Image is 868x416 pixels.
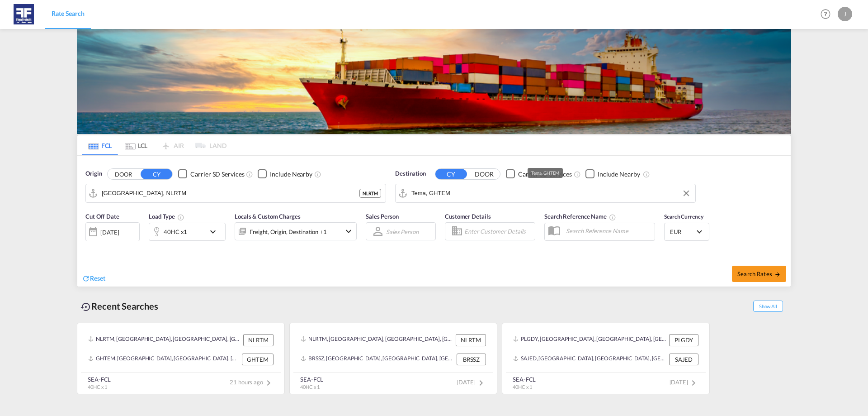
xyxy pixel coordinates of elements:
md-input-container: Tema, GHTEM [396,184,695,202]
div: Carrier SD Services [190,170,244,179]
div: [DATE] [100,228,119,236]
md-tab-item: FCL [82,135,118,155]
button: DOOR [468,169,500,179]
div: SEA-FCL [513,375,536,383]
span: 40HC x 1 [300,384,320,390]
span: [DATE] [457,378,486,386]
img: LCL+%26+FCL+BACKGROUND.png [77,29,791,134]
md-icon: icon-chevron-right [263,378,274,388]
md-icon: icon-information-outline [177,214,184,221]
md-icon: Unchecked: Ignores neighbouring ports when fetching rates.Checked : Includes neighbouring ports w... [643,171,650,178]
span: Load Type [149,213,184,220]
button: CY [141,169,172,179]
input: Search by Port [411,186,691,200]
div: NLRTM [456,334,486,346]
div: PLGDY [669,334,698,346]
div: Origin DOOR CY Checkbox No InkUnchecked: Search for CY (Container Yard) services for all selected... [77,156,791,287]
span: Search Reference Name [544,213,616,220]
span: Search Rates [737,270,781,277]
div: Freight Origin Destination Factory Stuffingicon-chevron-down [235,222,357,240]
md-tab-item: LCL [118,135,154,155]
md-icon: icon-refresh [82,274,90,282]
span: 21 hours ago [230,378,274,386]
md-icon: Your search will be saved by the below given name [609,214,616,221]
md-select: Select Currency: € EUREuro [669,225,704,238]
span: Destination [395,169,426,178]
md-checkbox: Checkbox No Ink [506,169,572,179]
div: BRSSZ, Santos, Brazil, South America, Americas [301,354,454,365]
input: Search Reference Name [561,224,655,238]
span: Show All [753,301,783,312]
div: NLRTM [359,189,381,198]
div: SEA-FCL [300,375,323,383]
input: Search by Port [102,186,359,200]
span: EUR [670,228,695,236]
span: Search Currency [664,213,703,220]
span: Rate Search [52,10,85,17]
span: Locals & Custom Charges [235,213,301,220]
button: Clear Input [679,186,693,200]
span: [DATE] [670,378,699,386]
div: Include Nearby [598,170,640,179]
md-select: Sales Person [385,225,420,238]
span: Cut Off Date [85,213,119,220]
div: SAJED [669,354,698,365]
div: [DATE] [85,222,140,241]
md-checkbox: Checkbox No Ink [258,169,312,179]
div: Help [818,6,838,23]
md-icon: Unchecked: Search for CY (Container Yard) services for all selected carriers.Checked : Search for... [246,171,253,178]
input: Enter Customer Details [464,225,532,238]
div: Freight Origin Destination Factory Stuffing [250,225,327,238]
md-icon: icon-chevron-down [208,226,223,237]
span: Customer Details [445,213,491,220]
div: 40HC x1 [164,225,187,238]
md-checkbox: Checkbox No Ink [178,169,244,179]
div: NLRTM [243,334,274,346]
div: Tema, GHTEM [531,168,559,178]
recent-search-card: NLRTM, [GEOGRAPHIC_DATA], [GEOGRAPHIC_DATA], [GEOGRAPHIC_DATA], [GEOGRAPHIC_DATA] NLRTMBRSSZ, [GE... [289,323,497,394]
md-input-container: Rotterdam, NLRTM [86,184,386,202]
div: 40HC x1icon-chevron-down [149,223,226,241]
span: Origin [85,169,102,178]
md-icon: icon-chevron-right [688,378,699,388]
div: GHTEM, Tema, Ghana, Western Africa, Africa [88,354,240,365]
div: NLRTM, Rotterdam, Netherlands, Western Europe, Europe [301,334,453,346]
span: Help [818,6,833,22]
md-icon: icon-chevron-down [343,226,354,237]
span: Sales Person [366,213,399,220]
span: Reset [90,274,105,282]
md-checkbox: Checkbox No Ink [585,169,640,179]
div: GHTEM [242,354,274,365]
md-icon: icon-backup-restore [80,301,91,312]
button: DOOR [108,169,139,179]
div: J [838,7,852,21]
button: CY [435,169,467,179]
md-icon: icon-chevron-right [476,378,486,388]
div: SEA-FCL [88,375,111,383]
md-pagination-wrapper: Use the left and right arrow keys to navigate between tabs [82,135,226,155]
div: BRSSZ [457,354,486,365]
md-icon: icon-arrow-right [774,271,781,277]
div: icon-refreshReset [82,274,105,284]
div: Include Nearby [270,170,312,179]
div: Carrier SD Services [518,170,572,179]
recent-search-card: NLRTM, [GEOGRAPHIC_DATA], [GEOGRAPHIC_DATA], [GEOGRAPHIC_DATA], [GEOGRAPHIC_DATA] NLRTMGHTEM, [GE... [77,323,285,394]
recent-search-card: PLGDY, [GEOGRAPHIC_DATA], [GEOGRAPHIC_DATA], [GEOGRAPHIC_DATA] , [GEOGRAPHIC_DATA] PLGDYSAJED, [G... [502,323,710,394]
div: NLRTM, Rotterdam, Netherlands, Western Europe, Europe [88,334,241,346]
button: Search Ratesicon-arrow-right [732,266,786,282]
img: c5c165f09e5811eeb82c377d2fa6103f.JPG [14,4,34,24]
div: Recent Searches [77,296,162,316]
div: PLGDY, Gdynia, Poland, Eastern Europe , Europe [513,334,667,346]
md-datepicker: Select [85,240,92,253]
md-icon: Unchecked: Ignores neighbouring ports when fetching rates.Checked : Includes neighbouring ports w... [314,171,321,178]
md-icon: Unchecked: Search for CY (Container Yard) services for all selected carriers.Checked : Search for... [574,171,581,178]
span: 40HC x 1 [88,384,107,390]
span: 40HC x 1 [513,384,532,390]
div: SAJED, Jeddah, Saudi Arabia, Middle East, Middle East [513,354,667,365]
